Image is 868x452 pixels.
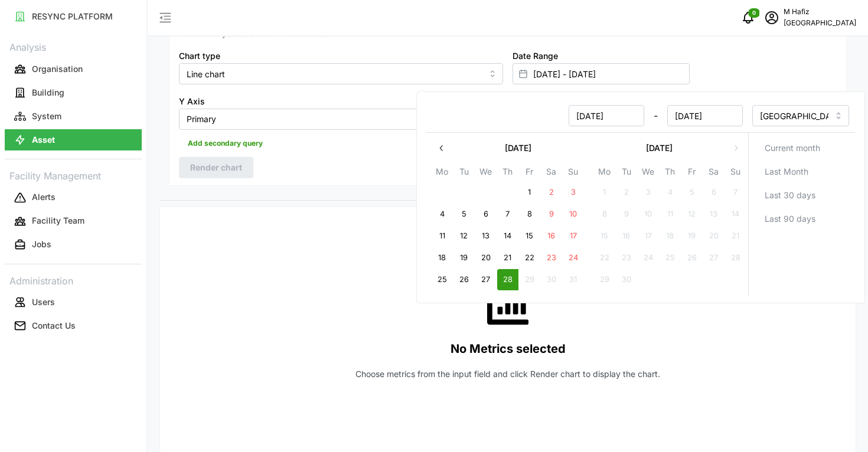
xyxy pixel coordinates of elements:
[5,187,142,208] button: Alerts
[497,225,518,247] button: 14 August 2025
[453,247,475,268] button: 19 August 2025
[475,269,497,290] button: 27 August 2025
[725,182,746,203] button: 7 September 2025
[725,165,746,182] th: Su
[5,209,142,233] a: Facility Team
[5,57,142,81] a: Organisation
[541,204,562,225] button: 9 August 2025
[431,165,453,182] th: Mo
[753,161,851,182] button: Last Month
[179,63,503,84] input: Select chart type
[5,315,142,336] button: Contact Us
[5,291,142,313] button: Users
[518,165,540,182] th: Fr
[5,5,142,28] a: RESYNC PLATFORM
[563,225,584,247] button: 17 August 2025
[765,138,820,158] span: Current month
[5,38,142,55] p: Analysis
[703,247,725,268] button: 27 September 2025
[616,225,637,247] button: 16 September 2025
[32,320,76,332] p: Contact Us
[432,225,453,247] button: 11 August 2025
[765,162,808,182] span: Last Month
[563,182,584,203] button: 3 August 2025
[660,225,681,247] button: 18 September 2025
[594,225,615,247] button: 15 September 2025
[179,50,220,63] label: Chart type
[541,225,562,247] button: 16 August 2025
[519,269,540,290] button: 29 August 2025
[497,247,518,268] button: 21 August 2025
[497,204,518,225] button: 7 August 2025
[562,165,584,182] th: Su
[32,134,55,146] p: Asset
[5,314,142,338] a: Contact Us
[5,166,142,184] p: Facility Management
[753,137,851,159] button: Current month
[594,269,615,290] button: 29 September 2025
[638,247,659,268] button: 24 September 2025
[638,204,659,225] button: 10 September 2025
[660,247,681,268] button: 25 September 2025
[752,9,756,17] span: 0
[5,6,142,27] button: RESYNC PLATFORM
[513,50,558,63] label: Date Range
[475,247,497,268] button: 20 August 2025
[5,186,142,209] a: Alerts
[563,247,584,268] button: 24 August 2025
[5,128,142,152] a: Asset
[32,63,83,75] p: Organisation
[638,182,659,203] button: 3 September 2025
[32,11,113,22] p: RESYNC PLATFORM
[725,204,746,225] button: 14 September 2025
[453,225,475,247] button: 12 August 2025
[432,269,453,290] button: 25 August 2025
[179,95,205,108] label: Y Axis
[753,208,851,230] button: Last 90 days
[593,165,615,182] th: Mo
[416,91,865,303] div: Select date range
[513,63,690,84] input: Select date range
[616,247,637,268] button: 23 September 2025
[753,185,851,206] button: Last 30 days
[519,204,540,225] button: 8 August 2025
[32,215,84,227] p: Facility Team
[563,204,584,225] button: 10 August 2025
[540,165,562,182] th: Sa
[497,165,518,182] th: Th
[475,204,497,225] button: 6 August 2025
[541,182,562,203] button: 2 August 2025
[5,129,142,150] button: Asset
[452,137,584,159] button: [DATE]
[32,296,55,308] p: Users
[616,182,637,203] button: 2 September 2025
[519,182,540,203] button: 1 August 2025
[660,204,681,225] button: 11 September 2025
[179,135,272,152] button: Add secondary query
[660,182,681,203] button: 4 September 2025
[784,6,856,18] p: M Hafiz
[725,247,746,268] button: 28 September 2025
[784,18,856,29] p: [GEOGRAPHIC_DATA]
[5,271,142,289] p: Administration
[760,6,784,30] button: schedule
[541,269,562,290] button: 30 August 2025
[594,247,615,268] button: 22 September 2025
[5,106,142,127] button: System
[432,247,453,268] button: 18 August 2025
[703,182,725,203] button: 6 September 2025
[519,247,540,268] button: 22 August 2025
[616,269,637,290] button: 30 September 2025
[681,204,703,225] button: 12 September 2025
[541,247,562,268] button: 23 August 2025
[453,165,475,182] th: Tu
[594,182,615,203] button: 1 September 2025
[703,225,725,247] button: 20 September 2025
[5,211,142,232] button: Facility Team
[563,269,584,290] button: 31 August 2025
[615,165,637,182] th: Tu
[765,209,815,229] span: Last 90 days
[5,58,142,80] button: Organisation
[5,104,142,128] a: System
[451,339,566,359] p: No Metrics selected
